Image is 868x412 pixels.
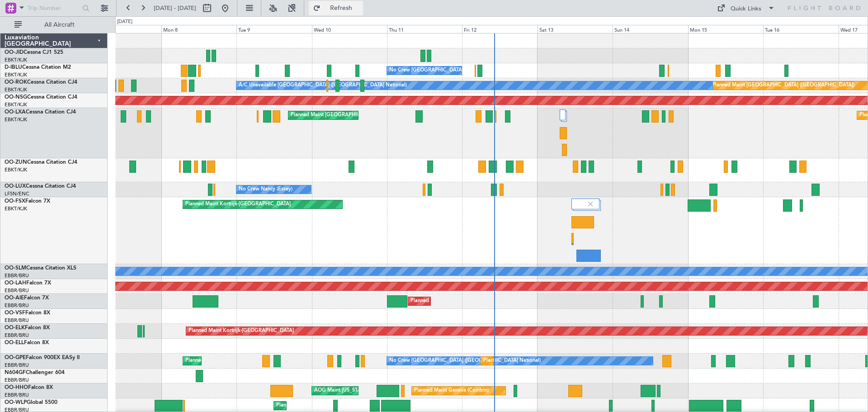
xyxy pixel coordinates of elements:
a: EBBR/BRU [5,377,29,384]
a: EBBR/BRU [5,272,29,279]
a: EBBR/BRU [5,317,29,324]
span: OO-NSG [5,95,27,100]
a: N604GFChallenger 604 [5,370,65,375]
a: OO-HHOFalcon 8X [5,385,53,390]
div: Mon 8 [161,25,236,33]
div: Planned Maint [GEOGRAPHIC_DATA] ([GEOGRAPHIC_DATA]) [410,294,553,308]
div: [DATE] [117,18,132,26]
button: All Aircraft [10,18,98,32]
div: Sun 7 [86,25,161,33]
a: OO-NSGCessna Citation CJ4 [5,95,77,100]
a: EBKT/KJK [5,71,27,78]
img: gray-close.svg [586,200,594,208]
div: Planned Maint [GEOGRAPHIC_DATA] ([GEOGRAPHIC_DATA] National) [483,354,647,368]
button: Quick Links [712,1,779,15]
a: EBKT/KJK [5,86,27,93]
div: Mon 15 [688,25,763,33]
span: OO-LUX [5,184,26,189]
a: OO-JIDCessna CJ1 525 [5,50,63,55]
a: OO-SLMCessna Citation XLS [5,265,76,271]
div: Quick Links [731,5,761,14]
span: [DATE] - [DATE] [154,4,196,12]
div: Wed 10 [312,25,387,33]
div: No Crew Nancy (Essey) [239,183,292,196]
div: Planned Maint Kortrijk-[GEOGRAPHIC_DATA] [185,198,291,211]
div: No Crew [GEOGRAPHIC_DATA] ([GEOGRAPHIC_DATA] National) [389,354,541,368]
a: EBBR/BRU [5,392,29,398]
span: D-IBLU [5,65,22,70]
input: Trip Number [28,1,80,15]
a: OO-LUXCessna Citation CJ4 [5,184,76,189]
a: OO-VSFFalcon 8X [5,310,50,316]
div: Tue 16 [763,25,838,33]
span: OO-LAH [5,280,26,286]
span: OO-ZUN [5,160,27,165]
a: EBBR/BRU [5,362,29,369]
a: LFSN/ENC [5,190,29,197]
div: Sun 14 [613,25,688,33]
span: OO-HHO [5,385,28,390]
a: EBBR/BRU [5,332,29,339]
span: OO-JID [5,50,24,55]
a: OO-LAHFalcon 7X [5,280,51,286]
span: OO-LXA [5,109,26,115]
span: OO-AIE [5,295,24,301]
span: OO-FSX [5,199,25,204]
div: Planned Maint [GEOGRAPHIC_DATA] ([GEOGRAPHIC_DATA] National) [185,354,349,368]
a: OO-AIEFalcon 7X [5,295,49,301]
div: A/C Unavailable [GEOGRAPHIC_DATA] ([GEOGRAPHIC_DATA] National) [239,79,407,92]
div: Planned Maint [GEOGRAPHIC_DATA] ([GEOGRAPHIC_DATA] National) [291,109,454,122]
button: Refresh [309,1,363,15]
a: OO-GPEFalcon 900EX EASy II [5,355,80,360]
a: EBKT/KJK [5,205,27,212]
div: Fri 12 [462,25,537,33]
span: All Aircraft [24,22,95,28]
a: EBBR/BRU [5,302,29,309]
div: Planned Maint Geneva (Cointrin) [414,384,489,398]
a: EBBR/BRU [5,287,29,294]
a: OO-ZUNCessna Citation CJ4 [5,160,77,165]
span: OO-WLP [5,400,27,405]
span: OO-ELK [5,325,25,331]
span: N604GF [5,370,26,375]
span: OO-ROK [5,80,27,85]
div: AOG Maint [US_STATE] ([GEOGRAPHIC_DATA]) [314,384,424,398]
a: OO-LXACessna Citation CJ4 [5,109,76,115]
a: OO-ELKFalcon 8X [5,325,50,331]
div: Planned Maint [GEOGRAPHIC_DATA] ([GEOGRAPHIC_DATA]) [712,79,854,92]
span: OO-ELL [5,340,24,346]
span: OO-GPE [5,355,26,360]
a: EBKT/KJK [5,116,27,123]
div: Planned Maint Kortrijk-[GEOGRAPHIC_DATA] [189,324,294,338]
div: Tue 9 [236,25,311,33]
div: Thu 11 [387,25,462,33]
span: OO-SLM [5,265,26,271]
a: EBKT/KJK [5,166,27,173]
div: No Crew [GEOGRAPHIC_DATA] ([GEOGRAPHIC_DATA] National) [389,64,541,77]
a: OO-ROKCessna Citation CJ4 [5,80,77,85]
span: OO-VSF [5,310,25,316]
a: OO-FSXFalcon 7X [5,199,50,204]
a: EBKT/KJK [5,101,27,108]
div: Sat 13 [538,25,613,33]
span: Refresh [322,5,360,11]
a: OO-ELLFalcon 8X [5,340,49,346]
a: OO-WLPGlobal 5500 [5,400,57,405]
a: D-IBLUCessna Citation M2 [5,65,71,70]
a: EBKT/KJK [5,57,27,63]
